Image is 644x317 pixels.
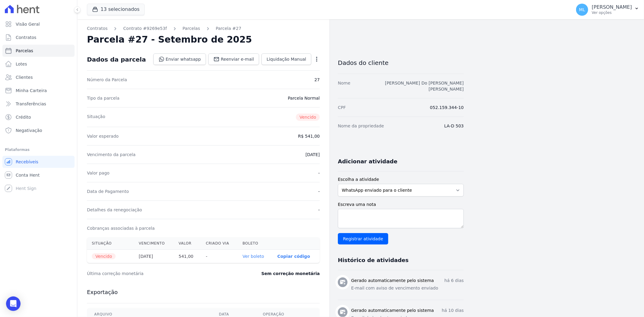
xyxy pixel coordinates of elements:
a: Lotes [2,58,75,70]
dt: Nome [338,80,350,92]
dd: R$ 541,00 [298,133,320,139]
th: [DATE] [134,250,174,263]
dd: - [318,188,320,194]
dt: Cobranças associadas à parcela [87,225,155,231]
dt: Vencimento da parcela [87,152,136,158]
dd: [DATE] [306,152,320,158]
th: 541,00 [174,250,201,263]
a: Parcelas [2,45,75,57]
th: Criado via [201,237,238,250]
h3: Histórico de atividades [338,257,409,264]
a: Conta Hent [2,169,75,181]
a: Crédito [2,111,75,123]
p: Ver opções [592,10,632,15]
span: Contratos [16,34,36,40]
a: Enviar whatsapp [153,53,206,65]
nav: Breadcrumb [87,25,320,32]
h3: Adicionar atividade [338,158,397,165]
div: Plataformas [5,146,72,153]
button: 13 selecionados [87,4,145,15]
span: Conta Hent [16,172,40,178]
span: Crédito [16,114,31,120]
span: Parcelas [16,48,33,54]
h3: Dados do cliente [338,59,464,66]
dd: LA-D 503 [444,123,464,129]
th: - [201,250,238,263]
dd: 27 [314,77,320,83]
th: Valor [174,237,201,250]
a: Contrato #9269e53f [123,25,167,32]
button: ML [PERSON_NAME] Ver opções [571,1,644,18]
a: [PERSON_NAME] Do [PERSON_NAME] [PERSON_NAME] [385,81,464,91]
p: há 10 dias [442,307,464,314]
span: Clientes [16,74,33,80]
dd: Sem correção monetária [261,271,320,277]
a: Contratos [87,25,107,32]
dt: Número da Parcela [87,77,127,83]
dt: Tipo da parcela [87,95,120,101]
span: Transferências [16,101,46,107]
span: Liquidação Manual [267,56,306,62]
h2: Parcela #27 - Setembro de 2025 [87,34,252,45]
a: Negativação [2,124,75,136]
h3: Exportação [87,289,320,296]
dt: Situação [87,114,105,121]
a: Visão Geral [2,18,75,30]
dt: Nome da propriedade [338,123,384,129]
a: Recebíveis [2,156,75,168]
p: [PERSON_NAME] [592,4,632,10]
p: E-mail com aviso de vencimento enviado [351,285,464,291]
th: Vencimento [134,237,174,250]
dt: Valor pago [87,170,110,176]
dd: - [318,170,320,176]
a: Liquidação Manual [261,53,311,65]
dt: Data de Pagamento [87,188,129,194]
label: Escolha a atividade [338,176,464,183]
a: Parcelas [183,25,200,32]
dt: Valor esperado [87,133,119,139]
a: Ver boleto [242,254,264,259]
span: Vencido [92,253,116,259]
th: Situação [87,237,134,250]
span: Vencido [296,114,320,121]
dd: Parcela Normal [288,95,320,101]
a: Clientes [2,71,75,83]
a: Parcela #27 [216,25,242,32]
p: há 6 dias [444,277,464,284]
input: Registrar atividade [338,233,388,245]
span: Recebíveis [16,159,38,165]
span: ML [579,8,585,12]
span: Lotes [16,61,27,67]
span: Visão Geral [16,21,40,27]
a: Transferências [2,98,75,110]
span: Reenviar e-mail [221,56,254,62]
a: Contratos [2,31,75,43]
h3: Gerado automaticamente pelo sistema [351,307,434,314]
a: Minha Carteira [2,85,75,97]
span: Negativação [16,127,42,133]
a: Reenviar e-mail [208,53,259,65]
button: Copiar código [277,254,310,259]
dd: 052.159.344-10 [430,104,464,110]
dt: Última correção monetária [87,271,225,277]
dt: CPF [338,104,346,110]
span: Minha Carteira [16,88,47,94]
th: Boleto [238,237,272,250]
dd: - [318,207,320,213]
dt: Detalhes da renegociação [87,207,142,213]
div: Dados da parcela [87,56,146,63]
div: Open Intercom Messenger [6,296,21,311]
label: Escreva uma nota [338,201,464,208]
h3: Gerado automaticamente pelo sistema [351,277,434,284]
